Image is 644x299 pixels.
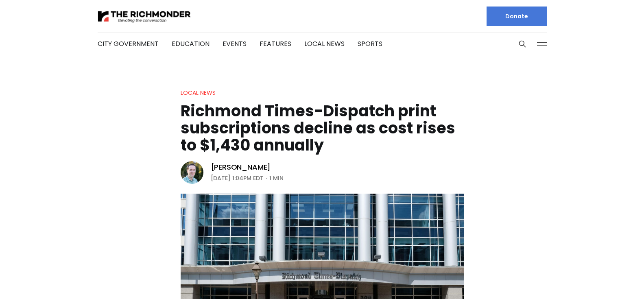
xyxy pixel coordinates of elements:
a: Sports [358,39,382,48]
a: Donate [487,7,547,26]
img: Michael Phillips [181,161,203,184]
a: Local News [181,89,216,97]
button: Search this site [516,38,528,50]
a: Local News [304,39,345,48]
a: Features [260,39,291,48]
h1: Richmond Times-Dispatch print subscriptions decline as cost rises to $1,430 annually [181,103,464,154]
a: [PERSON_NAME] [211,162,271,172]
a: City Government [98,39,159,48]
img: The Richmonder [98,9,191,24]
a: Education [172,39,210,48]
span: 1 min [269,173,284,183]
a: Events [223,39,247,48]
time: [DATE] 1:04PM EDT [211,173,264,183]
